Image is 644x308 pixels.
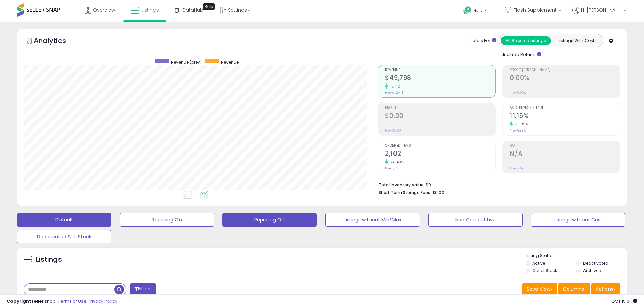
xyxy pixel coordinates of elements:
[171,59,202,65] span: Revenue (prev)
[432,189,444,196] span: $0.00
[463,6,472,15] i: Get Help
[531,213,625,227] button: Listings without Cost
[611,298,637,304] span: 2025-09-10 15:01 GMT
[563,286,584,292] span: Columns
[385,150,495,159] h2: 2,102
[222,213,317,227] button: Repricing Off
[7,298,117,305] div: seller snap | |
[428,213,523,227] button: Non Competitive
[385,74,495,83] h2: $49,798
[501,36,551,45] button: All Selected Listings
[379,180,615,188] li: $0
[385,106,495,110] span: Profit
[385,68,495,72] span: Revenue
[473,8,482,14] span: Help
[558,283,590,295] button: Columns
[510,91,526,95] small: Prev: 0.00%
[583,268,601,274] label: Archived
[379,190,431,195] b: Short Term Storage Fees:
[494,50,549,58] div: Include Returns
[551,36,601,45] button: Listings With Cost
[203,3,215,10] div: Tooltip anchor
[388,84,400,89] small: 17.41%
[385,166,400,170] small: Prev: 1,636
[325,213,420,227] button: Listings without Min/Max
[510,144,620,148] span: ROI
[7,298,31,304] strong: Copyright
[510,112,620,121] h2: 11.15%
[130,283,156,295] button: Filters
[385,128,401,133] small: Prev: $0.00
[58,298,87,304] a: Terms of Use
[532,268,557,274] label: Out of Stock
[141,7,159,14] span: Listings
[514,7,557,14] span: Flash Supplement
[182,7,204,14] span: DataHub
[510,166,523,170] small: Prev: N/A
[510,128,526,133] small: Prev: 8.33%
[526,253,627,259] p: Listing States:
[88,298,117,304] a: Privacy Policy
[379,182,425,188] b: Total Inventory Value:
[591,283,620,295] button: Actions
[532,260,545,266] label: Active
[513,122,528,127] small: 33.85%
[510,74,620,83] h2: 0.00%
[17,213,111,227] button: Default
[385,144,495,148] span: Ordered Items
[510,106,620,110] span: Avg. Buybox Share
[385,112,495,121] h2: $0.00
[581,7,622,14] span: Hi [PERSON_NAME]
[34,36,79,47] h5: Analytics
[583,260,609,266] label: Deactivated
[36,255,62,264] h5: Listings
[388,160,404,165] small: 28.48%
[93,7,115,14] span: Overview
[120,213,214,227] button: Repricing On
[572,7,626,22] a: Hi [PERSON_NAME]
[17,230,111,243] button: Deactivated & In Stock
[221,59,239,65] span: Revenue
[470,38,496,44] div: Totals For
[510,68,620,72] span: Profit [PERSON_NAME]
[458,1,494,22] a: Help
[510,150,620,159] h2: N/A
[522,283,557,295] button: Save View
[385,91,404,95] small: Prev: $42,413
